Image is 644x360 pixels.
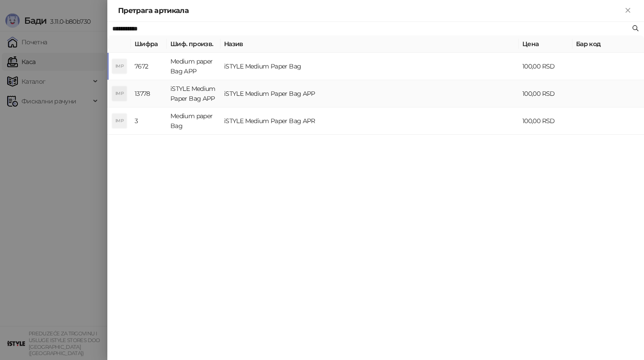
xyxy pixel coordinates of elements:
[131,53,167,80] td: 7672
[220,53,519,80] td: iSTYLE Medium Paper Bag
[519,53,572,80] td: 100,00 RSD
[167,35,220,53] th: Шиф. произв.
[220,35,519,53] th: Назив
[131,107,167,135] td: 3
[167,80,220,107] td: iSTYLE Medium Paper Bag APP
[118,5,623,16] div: Претрага артикала
[112,86,127,101] div: IMP
[220,80,519,107] td: iSTYLE Medium Paper Bag APP
[519,80,572,107] td: 100,00 RSD
[167,53,220,80] td: Medium paper Bag APP
[220,107,519,135] td: iSTYLE Medium Paper Bag APR
[112,114,127,128] div: IMP
[167,107,220,135] td: Medium paper Bag
[519,35,572,53] th: Цена
[131,35,167,53] th: Шифра
[112,59,127,73] div: IMP
[623,5,633,16] button: Close
[572,35,644,53] th: Бар код
[131,80,167,107] td: 13778
[519,107,572,135] td: 100,00 RSD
